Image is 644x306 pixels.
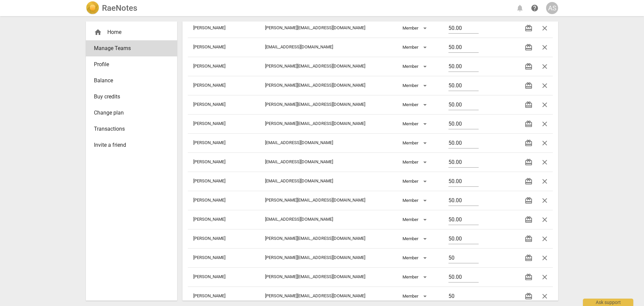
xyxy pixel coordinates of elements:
span: close [541,292,549,300]
td: [PERSON_NAME][EMAIL_ADDRESS][DOMAIN_NAME] [260,229,397,248]
span: redeem [525,62,533,71]
div: Member [402,272,429,282]
span: close [541,101,549,109]
span: Transactions [94,125,164,133]
div: Member [402,176,429,187]
span: redeem [525,177,533,185]
div: Member [402,61,429,72]
button: Transfer credits [521,231,537,247]
span: Invite a friend [94,141,164,149]
h2: RaeNotes [102,3,137,13]
span: close [541,120,549,128]
button: Transfer credits [521,173,537,189]
a: Profile [86,56,177,73]
a: Buy credits [86,89,177,105]
span: Buy credits [94,93,164,101]
button: Transfer credits [521,212,537,228]
td: [PERSON_NAME] [188,152,260,172]
td: [PERSON_NAME][EMAIL_ADDRESS][DOMAIN_NAME] [260,287,397,306]
div: Member [402,195,429,206]
div: Member [402,214,429,225]
button: Transfer credits [521,154,537,170]
span: close [541,273,549,281]
a: Balance [86,73,177,89]
span: redeem [525,82,533,90]
span: Manage Teams [94,44,164,52]
td: [EMAIL_ADDRESS][DOMAIN_NAME] [260,172,397,191]
td: [PERSON_NAME][EMAIL_ADDRESS][DOMAIN_NAME] [260,267,397,287]
td: [PERSON_NAME] [188,191,260,210]
td: [PERSON_NAME] [188,18,260,38]
a: Change plan [86,105,177,121]
div: Member [402,138,429,148]
button: Transfer credits [521,78,537,94]
button: Transfer credits [521,288,537,304]
button: Transfer credits [521,20,537,36]
span: close [541,139,549,147]
td: [PERSON_NAME][EMAIL_ADDRESS][DOMAIN_NAME] [260,95,397,114]
div: Member [402,119,429,129]
td: [EMAIL_ADDRESS][DOMAIN_NAME] [260,133,397,152]
span: home [94,28,102,36]
div: Member [402,23,429,34]
span: redeem [525,101,533,109]
span: redeem [525,254,533,262]
button: Transfer credits [521,58,537,75]
button: Transfer credits [521,250,537,266]
span: close [541,235,549,243]
span: redeem [525,158,533,166]
span: Profile [94,60,164,69]
td: [PERSON_NAME] [188,114,260,133]
span: close [541,24,549,32]
td: [EMAIL_ADDRESS][DOMAIN_NAME] [260,38,397,57]
td: [PERSON_NAME][EMAIL_ADDRESS][DOMAIN_NAME] [260,248,397,267]
span: help [531,4,539,12]
span: redeem [525,139,533,147]
td: [PERSON_NAME] [188,210,260,229]
td: [PERSON_NAME] [188,38,260,57]
td: [PERSON_NAME] [188,133,260,152]
div: Member [402,233,429,244]
td: [PERSON_NAME] [188,287,260,306]
span: redeem [525,43,533,51]
td: [EMAIL_ADDRESS][DOMAIN_NAME] [260,152,397,172]
a: LogoRaeNotes [86,1,137,15]
button: Transfer credits [521,97,537,113]
span: close [541,43,549,51]
div: Member [402,99,429,110]
button: AS [546,2,558,14]
td: [PERSON_NAME] [188,57,260,76]
button: Transfer credits [521,39,537,55]
span: close [541,158,549,166]
div: Home [86,24,177,40]
div: Member [402,253,429,263]
span: redeem [525,196,533,205]
span: redeem [525,235,533,243]
img: Logo [86,1,99,15]
td: [PERSON_NAME] [188,76,260,95]
td: [PERSON_NAME] [188,172,260,191]
span: redeem [525,24,533,32]
span: redeem [525,216,533,224]
a: Invite a friend [86,137,177,153]
div: Member [402,291,429,302]
td: [PERSON_NAME] [188,95,260,114]
span: Balance [94,77,164,85]
span: close [541,216,549,224]
div: Member [402,42,429,53]
div: Member [402,157,429,168]
td: [PERSON_NAME] [188,267,260,287]
button: Transfer credits [521,192,537,209]
span: close [541,82,549,90]
td: [PERSON_NAME] [188,229,260,248]
span: close [541,177,549,185]
td: [PERSON_NAME] [188,248,260,267]
td: [PERSON_NAME][EMAIL_ADDRESS][DOMAIN_NAME] [260,114,397,133]
span: Change plan [94,109,164,117]
td: [PERSON_NAME][EMAIL_ADDRESS][DOMAIN_NAME] [260,191,397,210]
span: redeem [525,120,533,128]
div: Home [94,28,164,36]
div: Ask support [583,299,633,306]
td: [PERSON_NAME][EMAIL_ADDRESS][DOMAIN_NAME] [260,76,397,95]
